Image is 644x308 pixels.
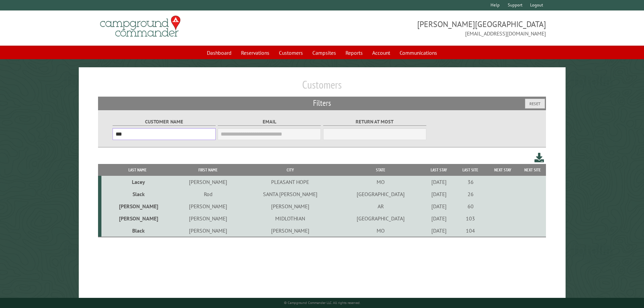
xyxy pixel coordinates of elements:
div: [DATE] [424,191,454,197]
div: [DATE] [424,203,454,210]
a: Account [368,46,394,59]
td: 60 [455,200,486,212]
th: Next Site [519,164,546,176]
a: Reservations [237,46,273,59]
th: State [338,164,423,176]
th: Last Site [455,164,486,176]
td: 104 [455,224,486,237]
a: Reports [341,46,367,59]
th: Next Stay [486,164,519,176]
div: [DATE] [424,179,454,185]
th: City [242,164,338,176]
span: [PERSON_NAME][GEOGRAPHIC_DATA] [EMAIL_ADDRESS][DOMAIN_NAME] [322,19,546,38]
td: 26 [455,188,486,200]
label: Customer Name [113,118,216,126]
th: Last Stay [423,164,455,176]
td: [PERSON_NAME] [174,212,242,224]
td: [PERSON_NAME] [174,224,242,237]
td: [GEOGRAPHIC_DATA] [338,188,423,200]
a: Campsites [308,46,340,59]
th: First Name [174,164,242,176]
td: [PERSON_NAME] [174,200,242,212]
td: 36 [455,176,486,188]
img: Campground Commander [98,13,183,40]
button: Reset [525,99,545,109]
td: Slack [101,188,174,200]
div: [DATE] [424,215,454,222]
label: Email [218,118,321,126]
td: [GEOGRAPHIC_DATA] [338,212,423,224]
td: AR [338,200,423,212]
td: [PERSON_NAME] [101,200,174,212]
a: Download this customer list (.csv) [534,151,544,164]
small: © Campground Commander LLC. All rights reserved. [284,301,360,305]
td: Black [101,224,174,237]
div: [DATE] [424,227,454,234]
td: [PERSON_NAME] [101,212,174,224]
td: [PERSON_NAME] [242,200,338,212]
td: [PERSON_NAME] [242,224,338,237]
a: Dashboard [203,46,236,59]
td: 103 [455,212,486,224]
h2: Filters [98,97,546,110]
td: [PERSON_NAME] [174,176,242,188]
td: MIDLOTHIAN [242,212,338,224]
a: Customers [275,46,307,59]
label: Return at most [323,118,426,126]
th: Last Name [101,164,174,176]
td: MO [338,224,423,237]
h1: Customers [98,78,546,97]
td: SANTA [PERSON_NAME] [242,188,338,200]
td: PLEASANT HOPE [242,176,338,188]
td: MO [338,176,423,188]
td: Lacey [101,176,174,188]
a: Communications [396,46,441,59]
td: Rod [174,188,242,200]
